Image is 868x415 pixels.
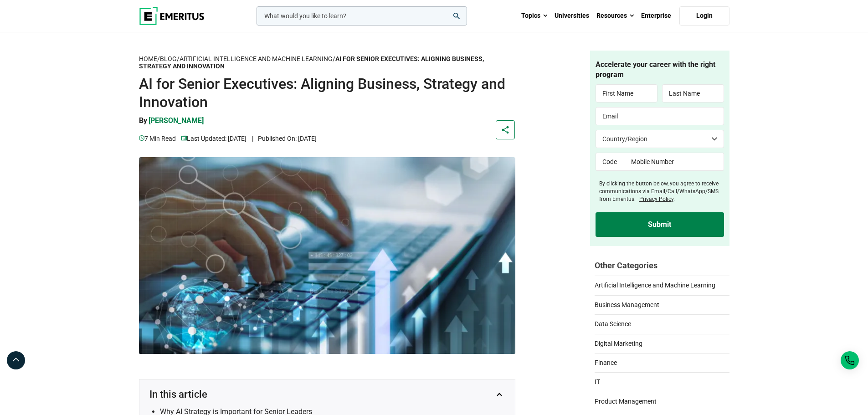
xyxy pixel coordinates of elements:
[252,135,253,142] span: |
[149,389,506,400] button: In this article
[139,133,176,143] p: 7 min read
[181,135,187,141] img: video-views
[149,116,204,126] p: [PERSON_NAME]
[595,392,729,406] a: Product Management
[252,133,317,143] p: Published On: [DATE]
[595,353,729,368] a: Finance
[596,212,724,237] input: Submit
[595,276,729,290] a: Artificial Intelligence and Machine Learning
[595,260,729,271] h2: Other Categories
[595,334,729,348] a: Digital Marketing
[149,116,204,133] a: [PERSON_NAME]
[139,55,157,63] a: Home
[679,6,729,26] a: Login
[625,153,724,171] input: Mobile Number
[139,135,144,141] img: video-views
[596,130,724,148] select: Country
[662,84,724,102] input: Last Name
[596,60,724,80] h4: Accelerate your career with the right program
[595,314,729,329] a: Data Science
[139,157,515,354] img: AI for Senior Executives: Aligning Business, Strategy and Innovation | Artificial Intelligence pr...
[595,295,729,310] a: Business Management
[257,6,467,26] input: woocommerce-product-search-field-0
[139,116,147,125] span: By
[596,107,724,125] input: Email
[595,372,729,387] a: IT
[139,55,484,70] span: / / /
[139,75,515,111] h1: AI for Senior Executives: Aligning Business, Strategy and Innovation
[599,180,724,203] label: By clicking the button below, you agree to receive communications via Email/Call/WhatsApp/SMS fro...
[181,133,247,143] p: Last Updated: [DATE]
[139,55,484,70] strong: AI for Senior Executives: Aligning Business, Strategy and Innovation
[180,55,333,63] a: Artificial Intelligence and Machine Learning
[596,84,657,102] input: First Name
[596,153,625,171] input: Code
[160,55,177,63] a: Blog
[639,196,673,202] a: Privacy Policy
